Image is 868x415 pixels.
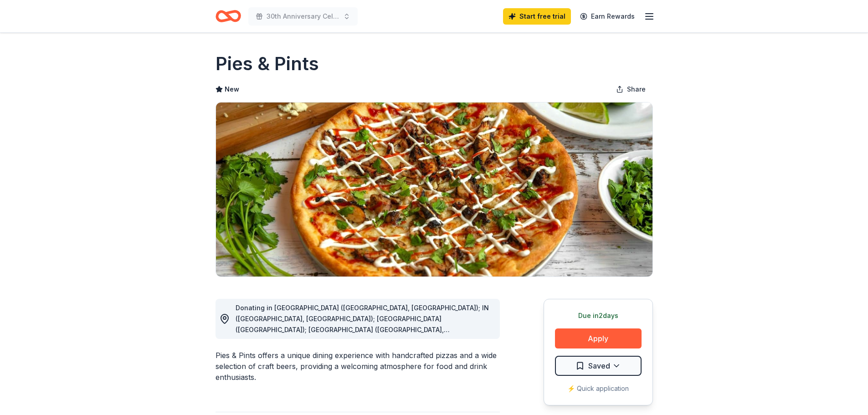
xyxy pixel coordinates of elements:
[225,84,239,95] span: New
[555,328,642,348] button: Apply
[555,310,642,321] div: Due in 2 days
[216,350,500,383] div: Pies & Pints offers a unique dining experience with handcrafted pizzas and a wide selection of cr...
[236,304,489,366] span: Donating in [GEOGRAPHIC_DATA] ([GEOGRAPHIC_DATA], [GEOGRAPHIC_DATA]); IN ([GEOGRAPHIC_DATA], [GEO...
[555,383,642,394] div: ⚡️ Quick application
[555,356,642,376] button: Saved
[216,5,241,27] a: Home
[216,51,319,77] h1: Pies & Pints
[627,84,646,95] span: Share
[267,11,339,22] span: 30th Anniversary Celebration
[503,8,571,25] a: Start free trial
[575,8,640,25] a: Earn Rewards
[588,360,610,372] span: Saved
[609,80,653,98] button: Share
[248,7,358,26] button: 30th Anniversary Celebration
[216,102,652,277] img: Image for Pies & Pints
